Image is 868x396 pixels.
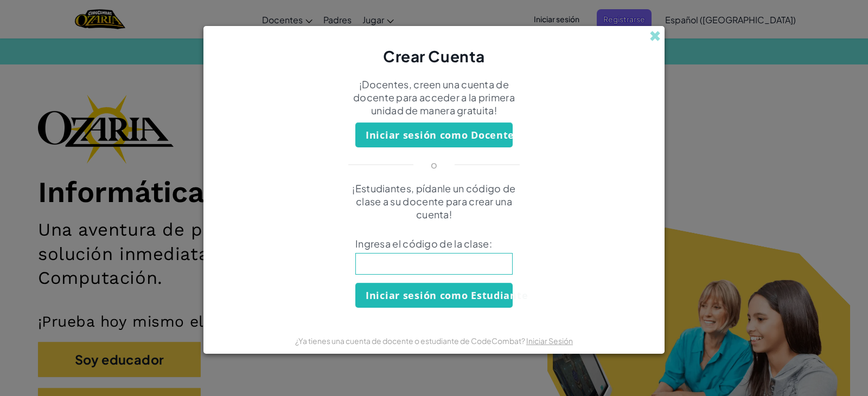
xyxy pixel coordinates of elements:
[355,122,513,147] button: Iniciar sesión como Docente
[339,78,529,117] p: ¡Docentes, creen una cuenta de docente para acceder a la primera unidad de manera gratuita!
[431,158,437,171] p: o
[355,237,513,250] span: Ingresa el código de la clase:
[355,283,513,308] button: Iniciar sesión como Estudiante
[526,336,573,346] a: Iniciar Sesión
[339,182,529,221] p: ¡Estudiantes, pídanle un código de clase a su docente para crear una cuenta!
[295,336,526,346] span: ¿Ya tienes una cuenta de docente o estudiante de CodeCombat?
[383,47,485,66] span: Crear Cuenta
